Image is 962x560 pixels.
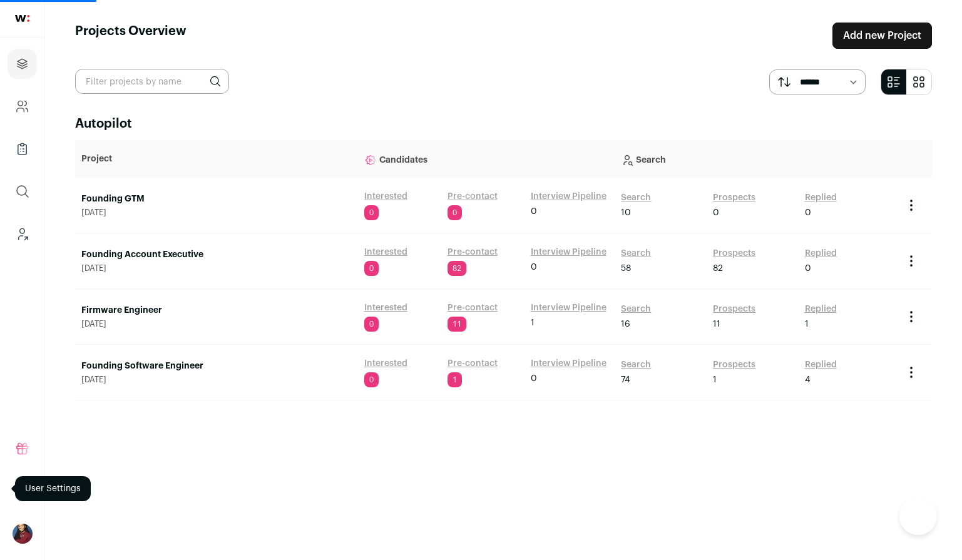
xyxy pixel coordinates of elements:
a: Interested [364,246,407,258]
a: Replied [805,191,837,204]
a: Replied [805,303,837,315]
a: Founding Software Engineer [81,360,352,372]
h2: Autopilot [75,115,932,133]
span: 0 [805,206,811,219]
a: Company Lists [8,134,37,164]
span: [DATE] [81,208,352,218]
a: Interested [364,302,407,314]
a: Prospects [713,247,755,260]
a: Pre-contact [448,357,498,370]
a: Interview Pipeline [531,190,606,203]
a: Add new Project [832,23,932,49]
span: 74 [621,374,630,386]
span: 82 [713,262,723,275]
a: Replied [805,359,837,371]
span: 58 [621,262,631,275]
a: Pre-contact [448,246,498,258]
a: Interview Pipeline [531,357,606,370]
span: 0 [364,317,379,332]
span: 82 [448,261,466,276]
span: 0 [531,261,537,273]
span: 0 [364,261,379,276]
span: [DATE] [81,263,352,273]
button: Project Actions [904,253,919,268]
span: 0 [805,262,811,275]
span: 0 [448,205,462,220]
span: 10 [621,206,631,219]
a: Firmware Engineer [81,304,352,317]
a: Interview Pipeline [531,246,606,258]
a: Pre-contact [448,190,498,203]
p: Project [81,153,352,165]
p: Candidates [364,146,609,171]
iframe: Toggle Customer Support [899,497,937,535]
h1: Projects Overview [75,23,187,49]
button: Open dropdown [13,524,33,544]
a: Founding Account Executive [81,248,352,261]
button: Project Actions [904,365,919,380]
a: Company and ATS Settings [8,91,37,121]
div: User Settings [15,476,91,501]
span: 16 [621,318,630,330]
span: 1 [713,374,717,386]
a: Search [621,191,651,204]
span: [DATE] [81,375,352,385]
span: 0 [531,372,537,385]
a: Prospects [713,359,755,371]
a: Search [621,359,651,371]
img: 10010497-medium_jpg [13,524,33,544]
a: Interview Pipeline [531,302,606,314]
span: 0 [531,205,537,218]
a: Interested [364,190,407,203]
a: Founding GTM [81,193,352,205]
span: 0 [713,206,719,219]
span: 0 [364,205,379,220]
a: Interested [364,357,407,370]
span: 1 [531,317,535,329]
a: Search [621,303,651,315]
span: 4 [805,374,811,386]
a: Pre-contact [448,302,498,314]
a: Prospects [713,303,755,315]
p: Search [621,146,891,171]
a: Search [621,247,651,260]
a: Prospects [713,191,755,204]
input: Filter projects by name [75,69,229,94]
span: 1 [448,372,462,387]
button: Project Actions [904,198,919,213]
button: Project Actions [904,309,919,324]
a: Replied [805,247,837,260]
span: 11 [448,317,466,332]
span: [DATE] [81,319,352,329]
span: 1 [805,318,809,330]
span: 0 [364,372,379,387]
a: Leads (Backoffice) [8,219,37,249]
a: Projects [8,49,37,79]
span: 11 [713,318,720,330]
img: wellfound-shorthand-0d5821cbd27db2630d0214b213865d53afaa358527fdda9d0ea32b1df1b89c2c.svg [15,15,29,22]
